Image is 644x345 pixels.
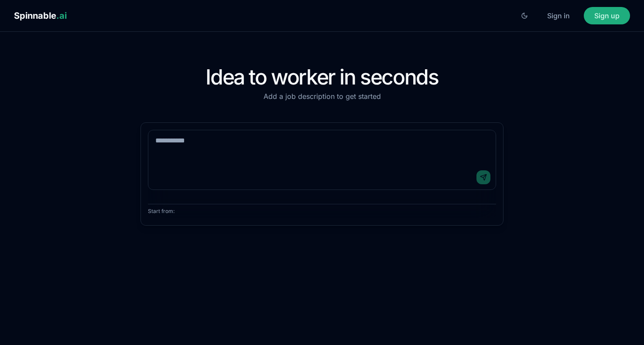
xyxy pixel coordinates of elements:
span: .ai [56,10,67,21]
button: Sign up [584,7,630,24]
h1: Idea to worker in seconds [140,67,504,88]
p: Start from: [148,208,496,215]
button: Sign in [537,7,580,24]
button: Switch to light mode [516,7,533,24]
span: Spinnable [14,10,67,21]
p: Add a job description to get started [140,91,504,101]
